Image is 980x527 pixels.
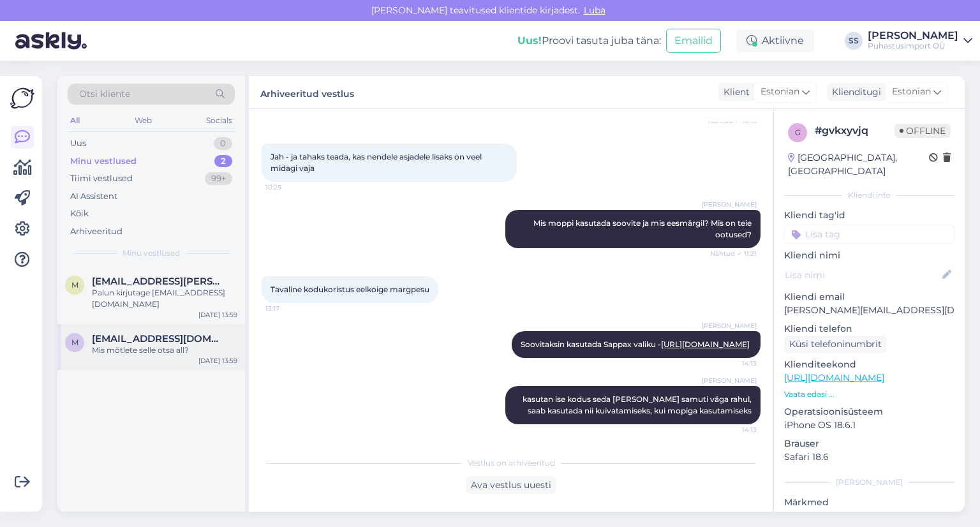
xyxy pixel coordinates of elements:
div: Küsi telefoninumbrit [784,336,887,353]
span: Jah - ja tahaks teada, kas nendele asjadele lisaks on veel midagi vaja [271,152,484,173]
div: Kõik [70,207,89,220]
div: Mis mõtlete selle otsa all? [92,345,237,356]
div: [PERSON_NAME] [868,31,958,41]
div: Tiimi vestlused [70,172,133,185]
div: 0 [214,137,232,150]
span: 14:13 [709,425,757,434]
span: 13:17 [265,304,313,313]
span: 14:13 [709,359,757,368]
span: Nähtud ✓ 11:21 [709,249,757,258]
div: 2 [214,155,232,168]
span: Estonian [892,85,931,99]
span: [PERSON_NAME] [702,376,757,385]
p: Safari 18.6 [784,450,954,464]
input: Lisa nimi [785,268,940,282]
p: Vaata edasi ... [784,389,954,400]
p: Brauser [784,437,954,450]
span: Tavaline kodukoristus eelkoige margpesu [271,285,429,294]
div: Arhiveeritud [70,225,122,238]
div: Klienditugi [827,85,881,99]
img: Askly Logo [10,86,34,110]
p: Kliendi tag'id [784,209,954,222]
span: Soovitaksin kasutada Sappax valiku - [521,339,752,349]
a: [URL][DOMAIN_NAME] [661,339,750,349]
span: kasutan ise kodus seda [PERSON_NAME] samuti väga rahul, saab kasutada nii kuivatamiseks, kui mopi... [523,394,754,415]
span: Offline [895,124,951,138]
div: Puhastusimport OÜ [868,41,958,51]
div: Palun kirjutage [EMAIL_ADDRESS][DOMAIN_NAME] [92,287,237,310]
p: Klienditeekond [784,358,954,371]
span: m [71,338,78,347]
div: SS [845,32,863,50]
span: Mis moppi kasutada soovite ja mis eesmärgil? Mis on teie ootused? [533,218,754,239]
span: Estonian [761,85,799,99]
span: [PERSON_NAME] [702,321,757,330]
p: Operatsioonisüsteem [784,405,954,419]
span: m [71,280,78,290]
label: Arhiveeritud vestlus [260,84,354,101]
a: [URL][DOMAIN_NAME] [784,372,884,383]
span: marika.linholm@gmail.com [92,276,225,287]
p: Märkmed [784,496,954,509]
span: 10:25 [265,182,313,192]
div: Web [132,112,154,129]
button: Emailid [666,29,721,53]
p: Kliendi telefon [784,322,954,336]
span: [PERSON_NAME] [702,200,757,209]
div: Minu vestlused [70,155,137,168]
div: Socials [204,112,235,129]
div: Uus [70,137,86,150]
div: [DATE] 13:59 [198,356,237,366]
div: # gvkxyvjq [815,123,895,138]
div: [DATE] 13:59 [198,310,237,320]
div: Ava vestlus uuesti [466,477,556,494]
p: [PERSON_NAME][EMAIL_ADDRESS][DOMAIN_NAME] [784,304,954,317]
div: AI Assistent [70,190,117,203]
div: Klient [718,85,750,99]
span: g [795,128,801,137]
p: Kliendi email [784,290,954,304]
span: mo.laurits@gmail.com [92,333,225,345]
div: All [68,112,82,129]
p: iPhone OS 18.6.1 [784,419,954,432]
div: [GEOGRAPHIC_DATA], [GEOGRAPHIC_DATA] [788,151,929,178]
span: Vestlus on arhiveeritud [468,457,555,469]
span: Minu vestlused [122,248,180,259]
a: [PERSON_NAME]Puhastusimport OÜ [868,31,972,51]
b: Uus! [517,34,542,47]
span: Otsi kliente [79,87,130,101]
input: Lisa tag [784,225,954,244]
div: Kliendi info [784,189,954,201]
div: 99+ [205,172,232,185]
div: Aktiivne [736,29,814,52]
span: Luba [580,4,609,16]
div: Proovi tasuta juba täna: [517,33,661,48]
div: [PERSON_NAME] [784,477,954,488]
p: Kliendi nimi [784,249,954,262]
